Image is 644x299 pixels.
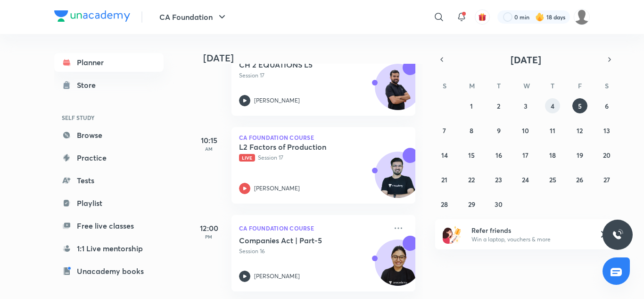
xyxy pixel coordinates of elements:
img: Avatar [375,69,421,114]
abbr: September 18, 2025 [549,151,556,160]
img: Company Logo [54,10,130,22]
a: Planner [54,53,164,72]
p: [PERSON_NAME] [254,272,300,281]
img: Avatar [375,157,421,202]
img: kashish kumari [574,9,590,25]
a: Store [54,76,164,94]
h6: Refer friends [471,225,587,235]
abbr: September 12, 2025 [577,126,583,135]
abbr: September 15, 2025 [468,151,475,160]
abbr: September 14, 2025 [441,151,448,160]
button: September 15, 2025 [464,147,479,162]
a: Browse [54,126,164,145]
abbr: September 20, 2025 [603,151,611,160]
img: ttu [612,229,623,240]
h5: 12:00 [190,222,228,234]
button: September 8, 2025 [464,123,479,138]
h5: 10:15 [190,135,228,146]
button: September 27, 2025 [599,172,614,187]
a: Tests [54,171,164,190]
p: CA Foundation Course [239,222,387,234]
a: Playlist [54,194,164,213]
button: September 26, 2025 [572,172,587,187]
abbr: September 21, 2025 [441,175,447,184]
abbr: Saturday [605,81,609,90]
p: PM [190,234,228,239]
button: September 22, 2025 [464,172,479,187]
abbr: Wednesday [523,81,530,90]
button: September 7, 2025 [437,123,452,138]
button: September 30, 2025 [491,196,506,212]
abbr: Tuesday [497,81,501,90]
img: streak [535,12,545,22]
button: September 14, 2025 [437,147,452,162]
abbr: Monday [469,81,475,90]
button: September 21, 2025 [437,172,452,187]
abbr: September 6, 2025 [605,102,609,111]
button: September 19, 2025 [572,147,587,162]
abbr: September 10, 2025 [522,126,529,135]
a: Unacademy books [54,262,164,281]
h5: CH 2 EQUATIONS L5 [239,60,356,69]
button: September 16, 2025 [491,147,506,162]
a: 1:1 Live mentorship [54,239,164,258]
button: September 24, 2025 [518,172,533,187]
h6: SELF STUDY [54,110,164,126]
abbr: September 2, 2025 [497,102,500,111]
button: September 29, 2025 [464,196,479,212]
abbr: September 28, 2025 [441,200,448,209]
abbr: September 17, 2025 [522,151,528,160]
abbr: Thursday [551,81,554,90]
abbr: September 1, 2025 [470,102,473,111]
img: Avatar [375,245,421,290]
abbr: September 9, 2025 [497,126,501,135]
p: Session 17 [239,71,387,80]
button: September 12, 2025 [572,123,587,138]
button: September 13, 2025 [599,123,614,138]
button: September 25, 2025 [545,172,560,187]
button: September 10, 2025 [518,123,533,138]
button: September 11, 2025 [545,123,560,138]
p: Session 17 [239,154,387,162]
span: [DATE] [511,53,541,66]
button: September 1, 2025 [464,98,479,113]
p: CA Foundation Course [239,135,408,140]
p: [PERSON_NAME] [254,96,300,105]
abbr: September 11, 2025 [550,126,555,135]
a: Free live classes [54,216,164,235]
abbr: September 24, 2025 [522,175,529,184]
button: September 4, 2025 [545,98,560,113]
a: Company Logo [54,10,130,24]
button: CA Foundation [154,8,233,26]
p: [PERSON_NAME] [254,184,300,193]
a: Practice [54,148,164,167]
abbr: September 4, 2025 [551,102,554,111]
h4: [DATE] [203,52,425,64]
abbr: September 13, 2025 [603,126,610,135]
div: Store [77,79,101,91]
span: Live [239,154,255,162]
abbr: September 23, 2025 [495,175,502,184]
abbr: September 19, 2025 [577,151,583,160]
img: referral [443,225,462,244]
img: avatar [478,13,487,21]
button: September 5, 2025 [572,98,587,113]
abbr: September 25, 2025 [549,175,556,184]
h5: Companies Act | Part-5 [239,236,356,245]
button: September 28, 2025 [437,196,452,212]
abbr: September 5, 2025 [578,102,582,111]
abbr: September 26, 2025 [576,175,583,184]
button: September 23, 2025 [491,172,506,187]
button: avatar [475,9,490,25]
h5: L2 Factors of Production [239,142,356,152]
button: September 17, 2025 [518,147,533,162]
abbr: September 3, 2025 [524,102,528,111]
p: Win a laptop, vouchers & more [471,235,587,244]
p: AM [190,146,228,152]
button: September 9, 2025 [491,123,506,138]
button: September 18, 2025 [545,147,560,162]
button: September 6, 2025 [599,98,614,113]
button: September 2, 2025 [491,98,506,113]
abbr: September 7, 2025 [443,126,446,135]
abbr: Sunday [443,81,446,90]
